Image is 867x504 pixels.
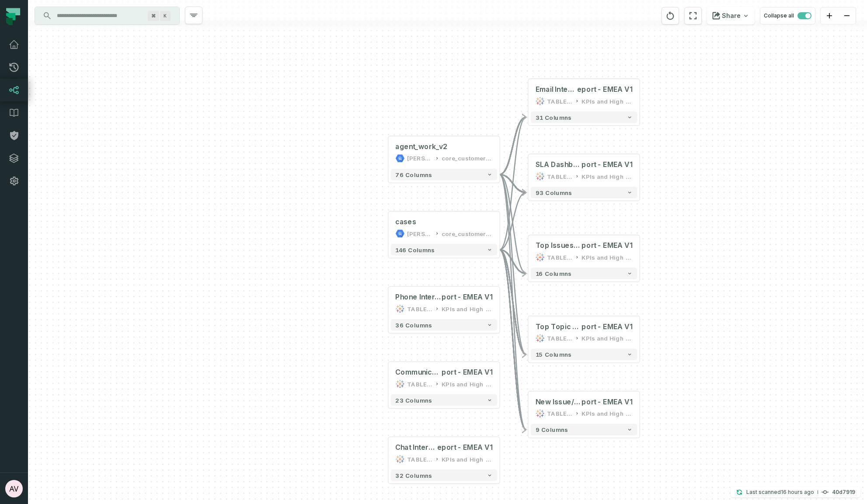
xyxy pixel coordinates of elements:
[499,117,526,250] g: Edge from 6d914b67da641fc1a56aa82fb6938d54 to a223171df9ebdfbd15a8f9e4ef7220f5
[442,229,493,238] div: core_customer_service
[536,114,571,121] span: 31 columns
[536,322,633,331] div: Top Topic @ CS SLA Report - EMEA V1
[536,397,633,407] div: New Issue/Topic Check @ CS SLA Report - EMEA V1
[536,160,633,169] div: SLA Dashboard @ CS SLA Report - EMEA V1
[407,379,432,389] div: TABLEAU
[499,174,526,355] g: Edge from fbb8a6d7eb84661c7082e1fe697cc85e to abb076fcc6158ad691842157e5bf9b87
[395,321,432,328] span: 36 columns
[395,472,432,479] span: 32 columns
[407,455,432,464] div: TABLEAU
[395,171,432,178] span: 76 columns
[442,368,492,377] span: port - EMEA V1
[838,7,856,24] button: zoom out
[442,154,493,163] div: core_customer_service
[746,488,814,497] p: Last scanned
[442,455,493,464] div: KPIs and High Level
[442,304,493,313] div: KPIs and High Level
[437,443,493,452] span: eport - EMEA V1
[499,250,526,273] g: Edge from 6d914b67da641fc1a56aa82fb6938d54 to f0b4b8a0f7c5c6fc3da24b26d78bec98
[547,409,572,418] div: TABLEAU
[581,397,632,407] span: port - EMEA V1
[577,85,633,94] span: eport - EMEA V1
[731,487,860,497] button: Last scanned[DATE] 11:25:03 PM40d7919
[536,351,571,358] span: 15 columns
[395,396,432,403] span: 23 columns
[536,397,582,407] span: New Issue/Topic Check @ CS SLA Re
[581,97,633,106] div: KPIs and High Level
[407,304,432,313] div: TABLEAU
[5,480,23,497] img: avatar of Abhiraj Vinnakota
[581,322,632,331] span: port - EMEA V1
[536,322,582,331] span: Top Topic @ CS SLA Re
[581,334,633,343] div: KPIs and High Level
[395,292,492,302] div: Phone Interval @ CS SLA Report - EMEA V1
[581,409,633,418] div: KPIs and High Level
[395,368,492,377] div: Communication Volume @ CS SLA Report - EMEA V1
[547,97,572,106] div: TABLEAU
[581,160,632,169] span: port - EMEA V1
[395,443,437,452] span: Chat Interval @ CS SLA R
[442,292,492,302] span: port - EMEA V1
[581,172,633,181] div: KPIs and High Level
[821,7,838,24] button: zoom in
[407,154,432,163] div: juul-warehouse
[395,368,442,377] span: Communication Volume @ CS SLA Re
[499,174,526,192] g: Edge from fbb8a6d7eb84661c7082e1fe697cc85e to fefb66afecbfb73155d4dbbce3540f0e
[395,246,435,253] span: 146 columns
[760,7,815,24] button: Collapse all
[536,85,577,94] span: Email Interval @ CS SLA R
[536,189,572,196] span: 93 columns
[395,443,492,452] div: Chat Interval @ CS SLA Report - EMEA V1
[581,253,633,262] div: KPIs and High Level
[781,489,814,495] relative-time: Sep 7, 2025, 11:25 PM EDT
[547,253,572,262] div: TABLEAU
[395,142,447,151] div: agent_work_v2
[536,241,582,250] span: Top Issues @ CS SLA Re
[707,7,755,24] button: Share
[547,172,572,181] div: TABLEAU
[395,292,442,302] span: Phone Interval @ CS SLA Re
[499,174,526,430] g: Edge from fbb8a6d7eb84661c7082e1fe697cc85e to e66bce9927d15d55ac405b9720776e05
[536,241,633,250] div: Top Issues @ CS SLA Report - EMEA V1
[536,426,568,433] span: 9 columns
[442,379,493,389] div: KPIs and High Level
[536,270,571,277] span: 16 columns
[581,241,632,250] span: port - EMEA V1
[536,85,633,94] div: Email Interval @ CS SLA Report - EMEA V1
[547,334,572,343] div: TABLEAU
[395,217,416,226] div: cases
[148,11,159,21] span: Press ⌘ + K to focus the search bar
[407,229,432,238] div: juul-warehouse
[536,160,582,169] span: SLA Dashboard @ CS SLA Re
[160,11,171,21] span: Press ⌘ + K to focus the search bar
[832,490,855,495] h4: 40d7919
